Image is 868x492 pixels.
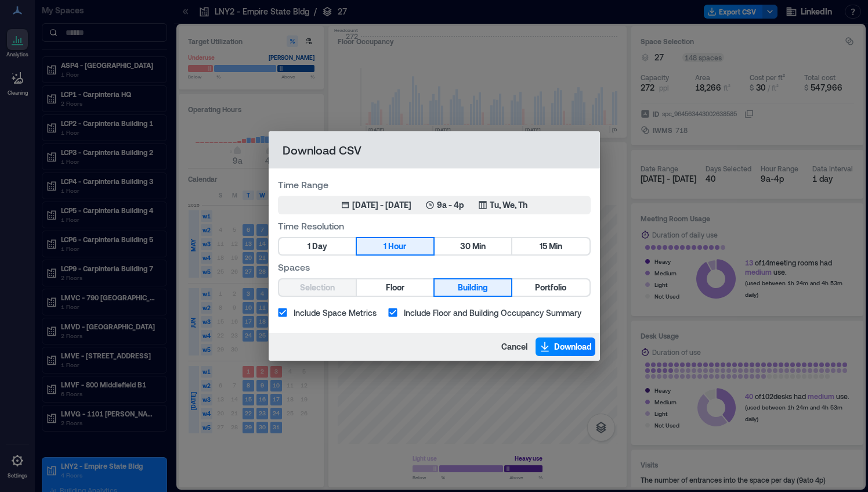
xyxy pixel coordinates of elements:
[357,279,433,296] button: Floor
[278,260,591,274] label: Spaces
[357,238,433,254] button: 1 Hour
[512,238,589,254] button: 15 Min
[279,238,356,254] button: 1 Day
[460,239,471,254] span: 30
[536,337,595,356] button: Download
[269,131,600,168] h2: Download CSV
[535,281,566,295] span: Portfolio
[472,239,486,254] span: Min
[308,239,310,254] span: 1
[554,341,592,353] span: Download
[435,238,511,254] button: 30 Min
[437,199,464,211] p: 9a - 4p
[490,199,527,211] p: Tu, We, Th
[278,219,591,232] label: Time Resolution
[294,307,377,319] span: Include Space Metrics
[498,337,531,356] button: Cancel
[512,279,589,296] button: Portfolio
[384,239,386,254] span: 1
[352,199,411,211] div: [DATE] - [DATE]
[278,196,591,214] button: [DATE] - [DATE]9a - 4pTu, We, Th
[435,279,511,296] button: Building
[540,239,547,254] span: 15
[312,239,327,254] span: Day
[386,281,404,295] span: Floor
[549,239,562,254] span: Min
[458,281,488,295] span: Building
[278,178,591,191] label: Time Range
[501,341,527,353] span: Cancel
[404,307,581,319] span: Include Floor and Building Occupancy Summary
[388,239,406,254] span: Hour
